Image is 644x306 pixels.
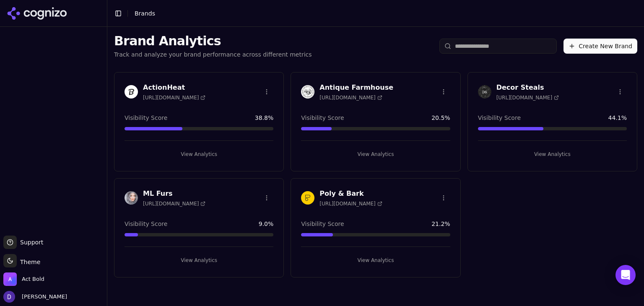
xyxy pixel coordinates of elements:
[319,83,393,93] h3: Antique Farmhouse
[143,189,205,199] h3: ML Furs
[301,114,344,122] span: Visibility Score
[135,9,155,18] nav: breadcrumb
[125,191,138,205] img: ML Furs
[3,291,15,303] img: David White
[125,220,167,228] span: Visibility Score
[478,148,627,161] button: View Analytics
[301,220,344,228] span: Visibility Score
[478,85,491,99] img: Decor Steals
[3,272,17,286] img: Act Bold
[143,83,205,93] h3: ActionHeat
[135,10,155,17] span: Brands
[496,94,559,101] span: [URL][DOMAIN_NAME]
[114,50,312,59] p: Track and analyze your brand performance across different metrics
[17,238,43,246] span: Support
[18,293,67,301] span: [PERSON_NAME]
[143,94,205,101] span: [URL][DOMAIN_NAME]
[255,114,273,122] span: 38.8 %
[608,114,627,122] span: 44.1 %
[301,191,314,205] img: Poly & Bark
[259,220,274,228] span: 9.0 %
[431,114,450,122] span: 20.5 %
[3,272,44,286] button: Open organization switcher
[319,94,382,101] span: [URL][DOMAIN_NAME]
[301,254,450,267] button: View Analytics
[3,291,67,303] button: Open user button
[478,114,521,122] span: Visibility Score
[114,34,312,49] h1: Brand Analytics
[319,189,382,199] h3: Poly & Bark
[143,200,205,207] span: [URL][DOMAIN_NAME]
[301,148,450,161] button: View Analytics
[431,220,450,228] span: 21.2 %
[301,85,314,99] img: Antique Farmhouse
[563,39,637,54] button: Create New Brand
[496,83,559,93] h3: Decor Steals
[615,265,636,285] div: Open Intercom Messenger
[22,275,44,283] span: Act Bold
[125,148,273,161] button: View Analytics
[125,85,138,99] img: ActionHeat
[319,200,382,207] span: [URL][DOMAIN_NAME]
[125,254,273,267] button: View Analytics
[125,114,167,122] span: Visibility Score
[17,259,40,265] span: Theme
